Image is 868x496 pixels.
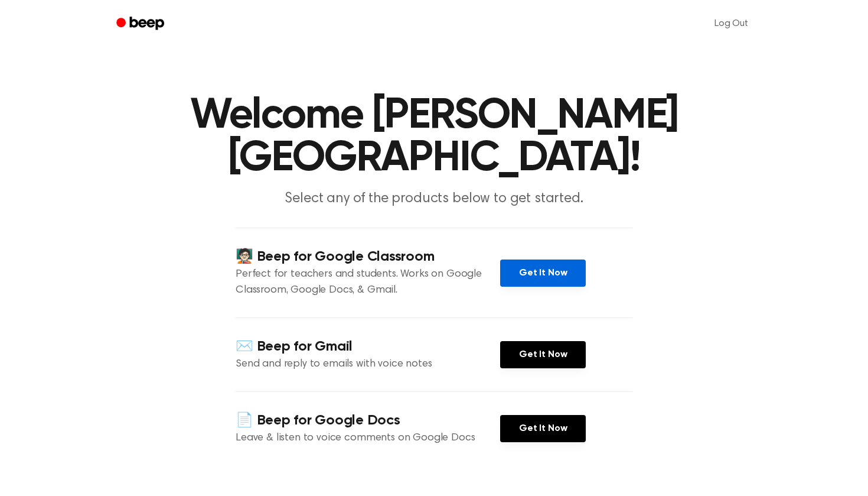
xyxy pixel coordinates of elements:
p: Send and reply to emails with voice notes [236,356,500,372]
h4: ✉️ Beep for Gmail [236,337,500,356]
h4: 🧑🏻‍🏫 Beep for Google Classroom [236,247,500,267]
a: Beep [108,12,175,35]
p: Perfect for teachers and students. Works on Google Classroom, Google Docs, & Gmail. [236,267,500,299]
a: Get It Now [500,260,586,287]
h1: Welcome [PERSON_NAME][GEOGRAPHIC_DATA]! [132,95,736,180]
a: Log Out [703,9,760,38]
p: Select any of the products below to get started. [207,189,661,209]
p: Leave & listen to voice comments on Google Docs [236,430,500,446]
h4: 📄 Beep for Google Docs [236,411,500,430]
a: Get It Now [500,341,586,368]
a: Get It Now [500,415,586,442]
